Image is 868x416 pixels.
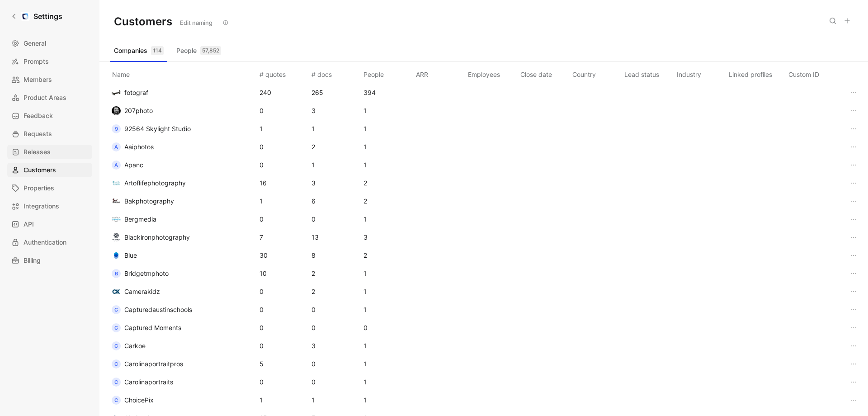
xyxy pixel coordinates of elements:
[258,283,310,301] td: 0
[7,54,92,69] a: Prompts
[124,143,154,151] span: Aaiphotos
[310,391,362,409] td: 1
[7,7,66,25] a: Settings
[7,90,92,105] a: Product Areas
[124,306,192,313] span: Capturedaustinschools
[362,120,414,138] td: 1
[24,38,46,49] span: General
[258,265,310,283] td: 10
[112,341,121,350] div: C
[362,246,414,265] td: 2
[258,319,310,337] td: 0
[362,192,414,210] td: 2
[362,283,414,301] td: 1
[112,359,121,369] div: C
[124,125,191,132] span: 92564 Skylight Studio
[124,378,173,386] span: Carolinaportraits
[7,253,92,268] a: Billing
[176,16,217,29] button: Edit naming
[362,355,414,373] td: 1
[258,138,310,156] td: 0
[151,46,164,55] div: 114
[258,246,310,265] td: 30
[362,337,414,355] td: 1
[24,255,41,266] span: Billing
[362,265,414,283] td: 1
[7,145,92,159] a: Releases
[310,337,362,355] td: 3
[112,323,121,332] div: C
[310,319,362,337] td: 0
[310,62,362,84] th: # docs
[310,192,362,210] td: 6
[173,43,225,58] button: People
[108,122,194,136] button: 992564 Skylight Studio
[258,373,310,391] td: 0
[24,147,51,157] span: Releases
[124,197,174,205] span: Bakphotography
[108,85,151,100] button: logofotograf
[124,251,137,259] span: Blue
[112,233,121,242] img: logo
[7,127,92,141] a: Requests
[623,62,675,84] th: Lead status
[362,228,414,246] td: 3
[362,138,414,156] td: 1
[108,284,163,299] button: logoCamerakidz
[519,62,571,84] th: Close date
[258,210,310,228] td: 0
[571,62,623,84] th: Country
[362,210,414,228] td: 1
[7,72,92,87] a: Members
[112,142,121,151] div: A
[310,156,362,174] td: 1
[7,36,92,51] a: General
[310,301,362,319] td: 0
[108,266,172,281] button: BBridgetmphoto
[112,378,121,387] div: C
[112,251,121,260] img: logo
[310,355,362,373] td: 0
[124,179,186,187] span: Artoflifephotography
[310,283,362,301] td: 2
[112,197,121,206] img: logo
[310,102,362,120] td: 3
[124,107,153,114] span: 207photo
[727,62,787,84] th: Linked profiles
[108,194,177,208] button: logoBakphotography
[124,89,148,96] span: fotograf
[258,174,310,192] td: 16
[108,357,186,371] button: CCarolinaportraitpros
[7,181,92,195] a: Properties
[7,109,92,123] a: Feedback
[310,120,362,138] td: 1
[112,287,121,296] img: logo
[310,373,362,391] td: 0
[124,288,160,295] span: Camerakidz
[108,140,157,154] button: AAaiphotos
[258,228,310,246] td: 7
[110,43,167,58] button: Companies
[24,128,52,139] span: Requests
[310,246,362,265] td: 8
[675,62,727,84] th: Industry
[310,228,362,246] td: 13
[258,120,310,138] td: 1
[108,212,160,227] button: logoBergmedia
[24,74,52,85] span: Members
[24,237,66,248] span: Authentication
[7,163,92,177] a: Customers
[258,337,310,355] td: 0
[108,303,195,317] button: CCapturedaustinschools
[362,102,414,120] td: 1
[24,219,34,230] span: API
[362,156,414,174] td: 1
[362,373,414,391] td: 1
[112,269,121,278] div: B
[362,391,414,409] td: 1
[108,176,189,190] button: logoArtoflifephotography
[24,183,54,194] span: Properties
[7,235,92,250] a: Authentication
[258,391,310,409] td: 1
[362,62,414,84] th: People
